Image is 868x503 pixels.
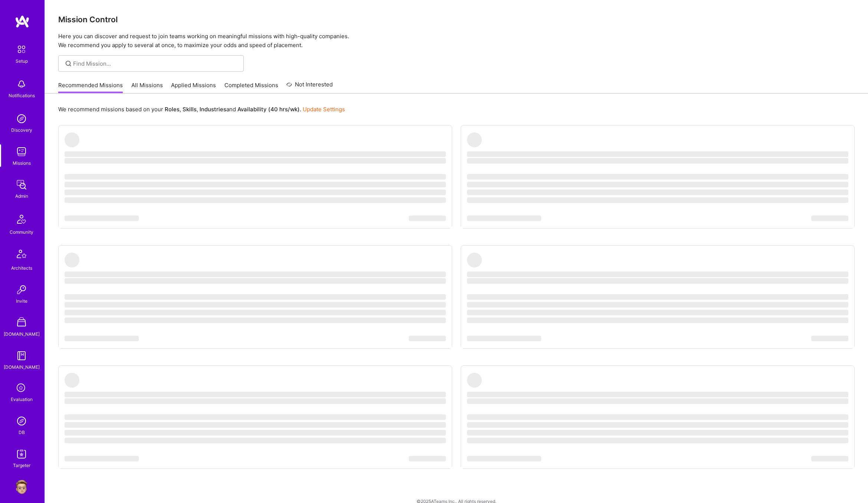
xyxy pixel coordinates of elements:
[12,480,31,494] a: User Avatar
[200,106,226,113] b: Industries
[131,81,163,93] a: All Missions
[58,105,345,113] p: We recommend missions based on your , , and .
[11,395,33,403] div: Evaluation
[165,106,180,113] b: Roles
[14,42,29,57] img: setup
[13,210,30,228] img: Community
[13,159,31,167] div: Missions
[14,282,29,297] img: Invite
[286,80,333,93] a: Not Interested
[11,126,32,134] div: Discovery
[58,81,123,93] a: Recommended Missions
[4,330,40,338] div: [DOMAIN_NAME]
[14,144,29,159] img: teamwork
[73,60,238,68] input: Find Mission...
[16,297,27,305] div: Invite
[13,246,30,264] img: Architects
[14,177,29,192] img: admin teamwork
[4,363,40,371] div: [DOMAIN_NAME]
[14,414,29,428] img: Admin Search
[15,15,30,28] img: logo
[183,106,197,113] b: Skills
[14,315,29,330] img: A Store
[14,348,29,363] img: guide book
[303,106,345,113] a: Update Settings
[64,59,73,68] i: icon SearchGrey
[10,228,33,236] div: Community
[224,81,278,93] a: Completed Missions
[237,106,300,113] b: Availability (40 hrs/wk)
[14,77,29,92] img: bell
[11,264,32,272] div: Architects
[9,92,35,99] div: Notifications
[19,428,25,436] div: DB
[16,57,28,65] div: Setup
[14,381,29,395] i: icon SelectionTeam
[58,15,855,24] h3: Mission Control
[14,447,29,461] img: Skill Targeter
[58,32,855,50] p: Here you can discover and request to join teams working on meaningful missions with high-quality ...
[171,81,216,93] a: Applied Missions
[14,480,29,494] img: User Avatar
[15,192,28,200] div: Admin
[13,461,30,469] div: Targeter
[14,111,29,126] img: discovery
